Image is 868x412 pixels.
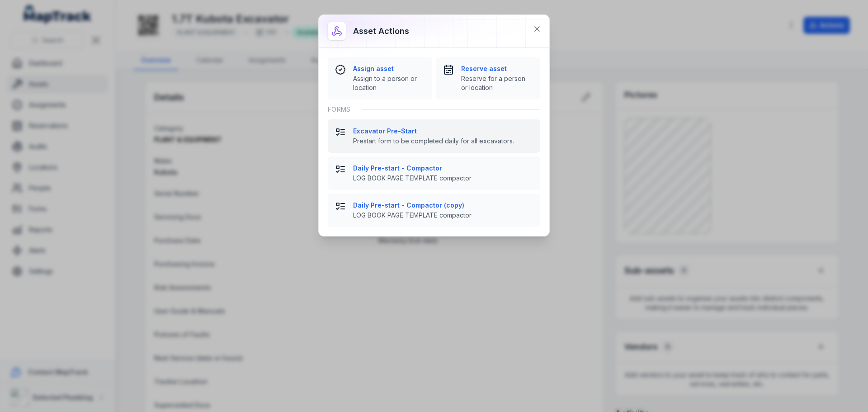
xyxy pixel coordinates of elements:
[328,194,540,227] button: Daily Pre-start - Compactor (copy)LOG BOOK PAGE TEMPLATE compactor
[328,57,432,99] button: Assign assetAssign to a person or location
[353,164,533,173] strong: Daily Pre-start - Compactor
[328,156,540,190] button: Daily Pre-start - CompactorLOG BOOK PAGE TEMPLATE compactor
[353,137,533,146] span: Prestart form to be completed daily for all excavators.
[461,74,533,92] span: Reserve for a person or location
[353,25,409,38] h3: Asset actions
[353,127,533,136] strong: Excavator Pre-Start
[436,57,540,99] button: Reserve assetReserve for a person or location
[353,211,533,220] span: LOG BOOK PAGE TEMPLATE compactor
[353,174,533,183] span: LOG BOOK PAGE TEMPLATE compactor
[328,119,540,153] button: Excavator Pre-StartPrestart form to be completed daily for all excavators.
[353,201,533,210] strong: Daily Pre-start - Compactor (copy)
[328,99,540,119] div: Forms
[353,74,425,92] span: Assign to a person or location
[353,64,425,73] strong: Assign asset
[461,64,533,73] strong: Reserve asset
